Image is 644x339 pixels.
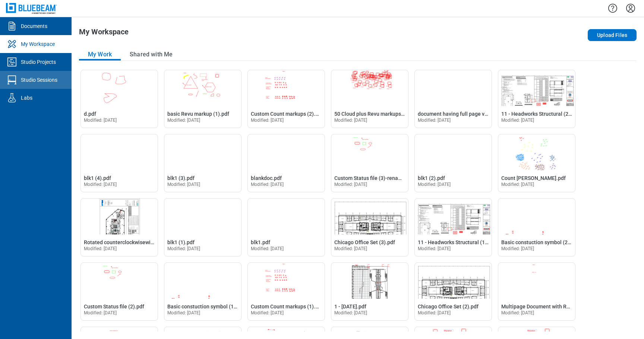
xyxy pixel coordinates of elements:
[167,310,201,315] span: Modified: [DATE]
[84,175,111,181] span: blk1 (4).pdf
[334,246,367,251] span: Modified: [DATE]
[251,182,284,187] span: Modified: [DATE]
[334,182,367,187] span: Modified: [DATE]
[331,70,408,106] img: 50 Cloud plus Revu markups (3).pdf
[414,198,492,256] div: Open 11 - Headworks Structural (1).pdf in Editor
[498,70,575,128] div: Open 11 - Headworks Structural (2)_rename.pdf in Editor
[334,304,366,310] span: 1 - [DATE].pdf
[164,70,241,128] div: Open basic Revu markup (1).pdf in Editor
[248,199,325,234] img: blk1.pdf
[248,70,325,106] img: Custom Count markups (2).pdf
[501,111,600,117] span: 11 - Headworks Structural (2)_rename.pdf
[81,134,158,170] img: blk1 (4).pdf
[251,310,284,315] span: Modified: [DATE]
[21,94,32,102] div: Labs
[164,134,241,192] div: Open blk1 (3).pdf in Editor
[6,38,18,50] svg: My Workspace
[418,310,451,315] span: Modified: [DATE]
[247,70,325,128] div: Open Custom Count markups (2).pdf in Editor
[84,304,144,310] span: Custom Status file (2).pdf
[498,199,575,234] img: Basic constuction symbol (2).pdf
[80,198,158,256] div: Open Rotated counterclockwisewithspace.pdf in Editor
[21,58,56,66] div: Studio Projects
[84,182,117,187] span: Modified: [DATE]
[501,310,534,315] span: Modified: [DATE]
[334,310,367,315] span: Modified: [DATE]
[414,134,492,192] div: Open blk1 (2).pdf in Editor
[331,198,408,256] div: Open Chicago Office Set (3).pdf in Editor
[248,134,325,170] img: blankdoc.pdf
[167,304,245,310] span: Basic constuction symbol (1).pdf
[84,111,96,117] span: d.pdf
[331,199,408,234] img: Chicago Office Set (3).pdf
[498,134,575,170] img: Count markup FromRevu.pdf
[21,22,47,30] div: Documents
[501,182,534,187] span: Modified: [DATE]
[84,310,117,315] span: Modified: [DATE]
[418,239,496,245] span: 11 - Headworks Structural (1).pdf
[6,3,57,14] img: Bluebeam, Inc.
[414,70,492,128] div: Open document having full page viewport scale.pdf in Editor
[247,262,325,321] div: Open Custom Count markups (1).pdf in Editor
[167,175,195,181] span: blk1 (3).pdf
[247,198,325,256] div: Open blk1.pdf in Editor
[251,175,282,181] span: blankdoc.pdf
[247,134,325,192] div: Open blankdoc.pdf in Editor
[164,70,241,106] img: basic Revu markup (1).pdf
[6,20,18,32] svg: Documents
[21,40,55,48] div: My Workspace
[501,118,534,123] span: Modified: [DATE]
[415,70,492,106] img: document having full page viewport scale.pdf
[498,134,575,192] div: Open Count markup FromRevu.pdf in Editor
[167,239,195,245] span: blk1 (1).pdf
[334,111,418,117] span: 50 Cloud plus Revu markups (3).pdf
[331,263,408,299] img: 1 - 12.7.2020.pdf
[418,304,479,310] span: Chicago Office Set (2).pdf
[81,199,158,234] img: Rotated counterclockwisewithspace.pdf
[418,246,451,251] span: Modified: [DATE]
[334,118,367,123] span: Modified: [DATE]
[84,118,117,123] span: Modified: [DATE]
[80,70,158,128] div: Open d.pdf in Editor
[6,92,18,104] svg: Labs
[164,262,241,321] div: Open Basic constuction symbol (1).pdf in Editor
[334,239,395,245] span: Chicago Office Set (3).pdf
[501,304,616,310] span: Multipage Document with Relative Hyperlink.pdf
[164,134,241,170] img: blk1 (3).pdf
[418,111,525,117] span: document having full page viewport scale.pdf
[418,118,451,123] span: Modified: [DATE]
[167,182,201,187] span: Modified: [DATE]
[167,118,201,123] span: Modified: [DATE]
[415,199,492,234] img: 11 - Headworks Structural (1).pdf
[167,111,229,117] span: basic Revu markup (1).pdf
[167,246,201,251] span: Modified: [DATE]
[334,175,415,181] span: Custom Status file (3)-rename.pdf
[498,70,575,106] img: 11 - Headworks Structural (2)_rename.pdf
[501,175,566,181] span: Count [PERSON_NAME].pdf
[331,262,408,321] div: Open 1 - 12.7.2020.pdf in Editor
[251,239,270,245] span: blk1.pdf
[251,304,323,310] span: Custom Count markups (1).pdf
[79,28,129,40] h1: My Workspace
[414,262,492,321] div: Open Chicago Office Set (2).pdf in Editor
[501,239,579,245] span: Basic constuction symbol (2).pdf
[80,262,158,321] div: Open Custom Status file (2).pdf in Editor
[251,111,323,117] span: Custom Count markups (2).pdf
[498,262,575,321] div: Open Multipage Document with Relative Hyperlink.pdf in Editor
[164,199,241,234] img: blk1 (1).pdf
[625,2,637,15] button: Settings
[251,118,284,123] span: Modified: [DATE]
[6,56,18,68] svg: Studio Projects
[6,74,18,86] svg: Studio Sessions
[418,182,451,187] span: Modified: [DATE]
[164,263,241,299] img: Basic constuction symbol (1).pdf
[164,198,241,256] div: Open blk1 (1).pdf in Editor
[81,70,158,106] img: d.pdf
[21,76,57,84] div: Studio Sessions
[79,49,121,60] button: My Work
[501,246,534,251] span: Modified: [DATE]
[331,70,408,128] div: Open 50 Cloud plus Revu markups (3).pdf in Editor
[415,263,492,299] img: Chicago Office Set (2).pdf
[418,175,445,181] span: blk1 (2).pdf
[331,134,408,192] div: Open Custom Status file (3)-rename.pdf in Editor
